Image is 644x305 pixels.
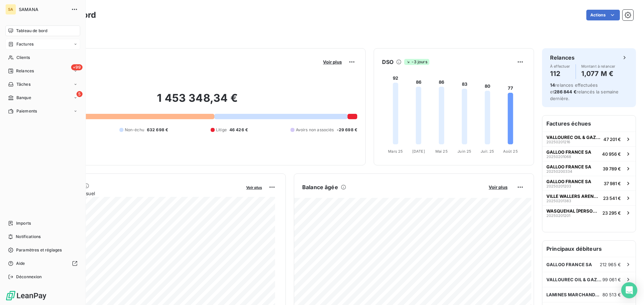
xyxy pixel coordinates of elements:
span: GALLOO FRANCE SA [546,149,591,155]
span: 20250201068 [546,155,571,159]
button: Voir plus [244,184,264,190]
h6: Factures échues [542,116,636,132]
span: GALLOO FRANCE SA [546,164,591,169]
button: GALLOO FRANCE SA2025020120337 981 € [542,176,636,190]
tspan: Mai 25 [435,149,448,154]
button: Actions [586,10,620,20]
div: Open Intercom Messenger [621,282,637,298]
span: 23 541 € [603,196,621,201]
tspan: Juin 25 [458,149,471,154]
span: Montant à relancer [581,64,615,68]
span: 20250200334 [546,169,572,173]
span: 23 295 € [602,210,621,216]
span: relances effectuées et relancés la semaine dernière. [550,82,619,101]
span: SAMANA [19,7,67,12]
h2: 1 453 348,34 € [38,91,357,111]
span: Déconnexion [16,274,42,280]
a: Imports [5,218,80,229]
a: Clients [5,52,80,63]
button: VALLOUREC OIL & GAZ FRANCE C/O VALLOUREC SSC2025020121647 201 € [542,132,636,146]
a: 5Banque [5,92,80,103]
span: Litige [216,127,227,133]
span: 46 426 € [229,127,248,133]
a: Tâches [5,79,80,90]
button: VILLE WALLERS ARENBERG2025020138323 541 € [542,190,636,205]
span: 20250201201 [546,214,570,218]
h4: 112 [550,68,570,79]
span: LAMINES MARCHANDS EUROPEENS [546,292,602,297]
span: Imports [16,220,31,226]
span: Factures [16,41,34,47]
span: Chiffre d'affaires mensuel [38,190,241,197]
a: Factures [5,39,80,50]
span: 80 513 € [602,292,621,297]
tspan: Août 25 [503,149,518,154]
span: VALLOUREC OIL & GAZ FRANCE C/O VALLOUREC SSC [546,277,602,282]
a: Paramètres et réglages [5,245,80,255]
a: Aide [5,258,80,269]
span: GALLOO FRANCE SA [546,179,591,184]
span: -29 698 € [337,127,357,133]
img: Logo LeanPay [5,290,47,301]
a: Paiements [5,106,80,117]
tspan: [DATE] [412,149,425,154]
span: Banque [16,95,31,101]
button: GALLOO FRANCE SA2025020106840 956 € [542,146,636,161]
span: Relances [16,68,34,74]
span: Aide [16,260,25,266]
span: 14 [550,82,555,88]
div: SA [5,4,16,15]
button: Voir plus [321,59,344,65]
span: Tableau de bord [16,28,47,34]
span: Voir plus [489,184,507,190]
span: 37 981 € [604,181,621,186]
span: 40 956 € [602,151,621,157]
button: GALLOO FRANCE SA2025020033439 789 € [542,161,636,176]
h6: Principaux débiteurs [542,241,636,257]
span: Clients [16,55,30,61]
tspan: Juil. 25 [481,149,494,154]
span: +99 [71,64,83,70]
span: VALLOUREC OIL & GAZ FRANCE C/O VALLOUREC SSC [546,135,601,140]
span: 20250201383 [546,199,571,203]
span: Voir plus [323,59,342,65]
span: Non-échu [125,127,144,133]
span: WASQUEHAL [PERSON_NAME] PROJ JJ IMMO [546,208,600,214]
span: Notifications [16,234,41,240]
span: GALLOO FRANCE SA [546,262,592,267]
span: Paramètres et réglages [16,247,62,253]
h6: DSO [382,58,393,66]
a: Tableau de bord [5,25,80,36]
span: 5 [76,91,83,97]
button: Voir plus [487,184,509,190]
a: +99Relances [5,66,80,76]
span: Paiements [16,108,37,114]
h6: Relances [550,54,575,62]
span: 20250201216 [546,140,570,144]
span: VILLE WALLERS ARENBERG [546,194,600,199]
span: À effectuer [550,64,570,68]
span: 632 698 € [147,127,168,133]
span: 47 201 € [603,137,621,142]
span: 212 965 € [600,262,621,267]
h4: 1,077 M € [581,68,615,79]
span: Avoirs non associés [296,127,334,133]
span: 39 789 € [603,166,621,171]
tspan: Mars 25 [388,149,403,154]
span: 20250201203 [546,184,571,188]
span: 99 061 € [602,277,621,282]
button: WASQUEHAL [PERSON_NAME] PROJ JJ IMMO2025020120123 295 € [542,205,636,220]
span: Voir plus [246,185,262,190]
span: 286 844 € [554,89,576,94]
span: -3 jours [404,59,429,65]
span: Tâches [16,81,31,87]
h6: Balance âgée [302,183,338,191]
